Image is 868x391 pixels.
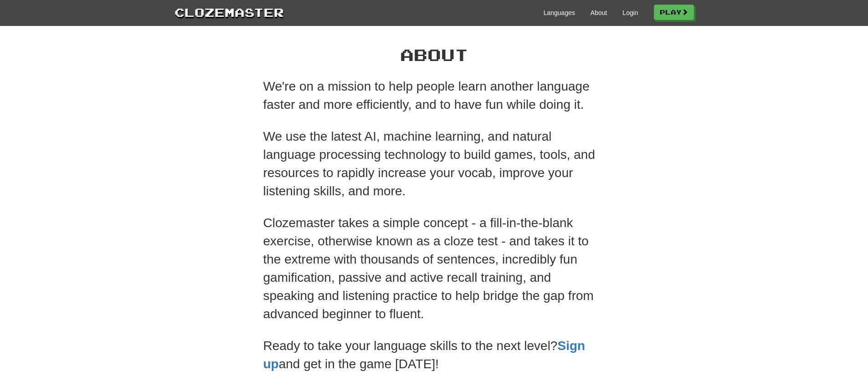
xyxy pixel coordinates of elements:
a: About [591,8,607,17]
a: Clozemaster [175,4,284,20]
h1: About [263,46,605,64]
a: Sign up [263,339,586,371]
p: Ready to take your language skills to the next level? and get in the game [DATE]! [263,337,605,373]
a: Login [622,8,638,17]
p: We're on a mission to help people learn another language faster and more efficiently, and to have... [263,77,605,114]
p: We use the latest AI, machine learning, and natural language processing technology to build games... [263,127,605,200]
a: Languages [544,8,575,17]
p: Clozemaster takes a simple concept - a fill-in-the-blank exercise, otherwise known as a cloze tes... [263,214,605,323]
a: Play [654,5,694,20]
